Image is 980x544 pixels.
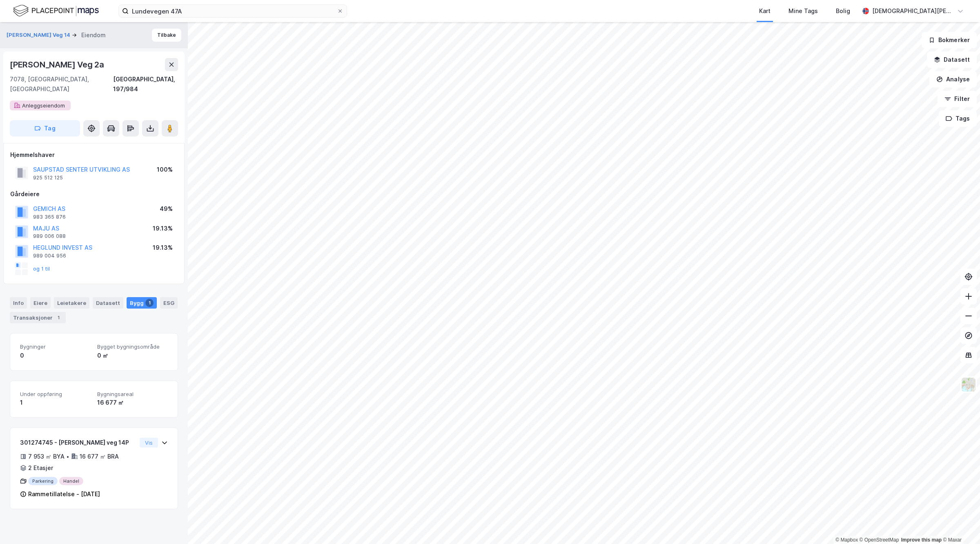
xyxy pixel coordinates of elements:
div: 989 006 088 [33,233,66,240]
button: Tags [939,110,977,127]
div: ESG [160,297,178,309]
div: Gårdeiere [10,189,178,199]
button: Datasett [927,51,977,68]
div: 19.13% [153,224,173,233]
div: Bygg [127,297,157,309]
div: 0 [20,351,91,360]
button: Vis [140,438,158,448]
span: Under oppføring [20,391,91,398]
div: • [66,453,69,460]
div: [DEMOGRAPHIC_DATA][PERSON_NAME] [872,6,954,16]
div: Transaksjoner [10,312,66,323]
a: Improve this map [901,537,942,543]
div: 925 512 125 [33,175,63,181]
div: Mine Tags [788,6,818,16]
input: Søk på adresse, matrikkel, gårdeiere, leietakere eller personer [129,5,337,17]
a: OpenStreetMap [860,537,899,543]
div: Hjemmelshaver [10,150,178,160]
div: 1 [54,313,62,322]
button: [PERSON_NAME] Veg 14 [7,31,72,39]
div: 16 677 ㎡ BRA [80,452,119,461]
div: 989 004 956 [33,253,66,259]
button: Tag [10,120,80,137]
a: Mapbox [835,537,858,543]
div: Eiendom [81,30,106,40]
div: 1 [20,398,91,407]
button: Tilbake [152,29,181,42]
div: Leietakere [54,297,89,309]
div: [PERSON_NAME] Veg 2a [10,58,106,71]
span: Bygningsareal [97,391,168,398]
span: Bygninger [20,343,91,350]
div: 983 365 876 [33,214,66,220]
iframe: Chat Widget [939,505,980,544]
div: 7078, [GEOGRAPHIC_DATA], [GEOGRAPHIC_DATA] [10,74,113,94]
img: logo.f888ab2527a4732fd821a326f86c7f29.svg [13,4,99,18]
div: 49% [160,204,173,214]
button: Analyse [929,71,977,87]
div: 100% [157,165,173,175]
button: Filter [938,91,977,107]
div: 16 677 ㎡ [97,398,168,407]
div: Rammetillatelse - [DATE] [28,489,100,499]
div: Eiere [30,297,51,309]
div: 19.13% [153,243,173,253]
div: Kart [759,6,771,16]
div: [GEOGRAPHIC_DATA], 197/984 [113,74,178,94]
div: 2 Etasjer [28,463,53,473]
span: Bygget bygningsområde [97,343,168,350]
div: 301274745 - [PERSON_NAME] veg 14P [20,438,136,448]
div: Datasett [93,297,123,309]
button: Bokmerker [922,32,977,48]
div: 0 ㎡ [97,351,168,360]
div: 7 953 ㎡ BYA [28,452,65,461]
div: 1 [145,299,154,307]
div: Bolig [836,6,850,16]
img: Z [961,377,976,392]
div: Info [10,297,27,309]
